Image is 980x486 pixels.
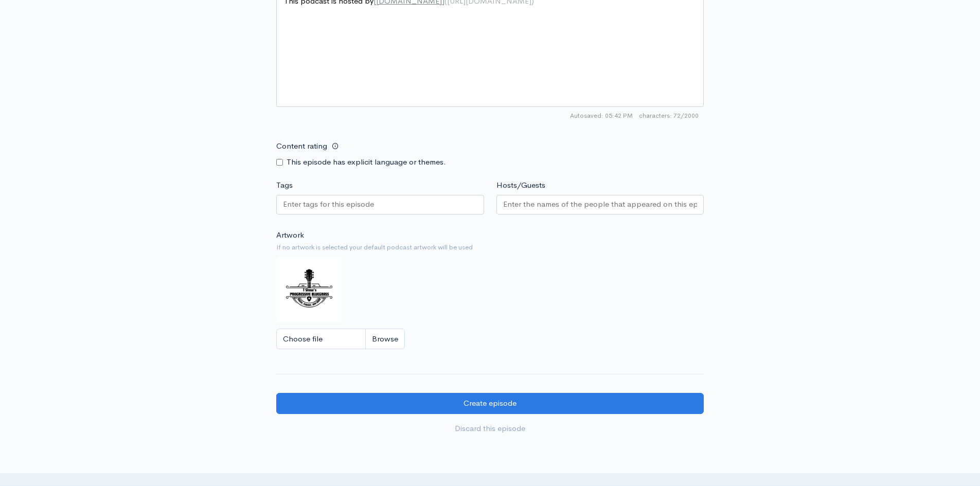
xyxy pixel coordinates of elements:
label: Tags [276,179,293,191]
label: Hosts/Guests [496,179,545,191]
label: This episode has explicit language or themes. [287,156,446,168]
span: Autosaved: 05:42 PM [570,111,633,120]
a: Discard this episode [276,418,704,439]
input: Enter the names of the people that appeared on this episode [503,199,698,210]
input: Enter tags for this episode [283,199,376,210]
span: 72/2000 [639,111,699,120]
input: Create episode [276,393,704,414]
small: If no artwork is selected your default podcast artwork will be used [276,242,704,253]
label: Artwork [276,229,304,241]
label: Content rating [276,136,327,157]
